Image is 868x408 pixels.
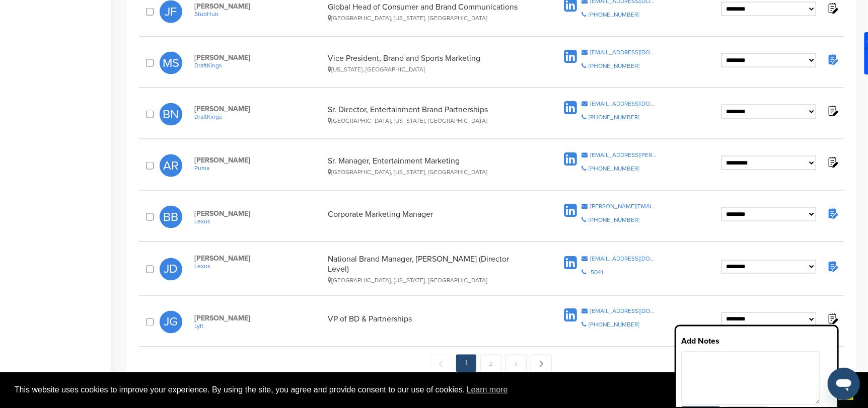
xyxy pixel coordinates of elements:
div: Vice President, Brand and Sports Marketing [328,53,530,73]
a: Lyft [194,323,323,330]
div: Sr. Manager, Entertainment Marketing [328,156,530,176]
div: [PHONE_NUMBER] [589,114,639,120]
a: Next → [531,355,552,373]
h3: Add Notes [681,336,832,348]
div: [GEOGRAPHIC_DATA], [US_STATE], [GEOGRAPHIC_DATA] [328,15,530,22]
a: Lexus [194,263,323,270]
span: This website uses cookies to improve your experience. By using the site, you agree and provide co... [15,382,811,397]
div: [EMAIL_ADDRESS][PERSON_NAME][DOMAIN_NAME] [590,152,657,158]
img: Notes [826,2,839,15]
div: [PHONE_NUMBER] [589,63,639,69]
div: Corporate Marketing Manager [328,209,530,225]
span: BB [160,206,182,228]
div: [EMAIL_ADDRESS][DOMAIN_NAME] [590,49,657,55]
span: JG [160,311,182,334]
div: Sr. Director, Entertainment Brand Partnerships [328,105,530,124]
em: 1 [456,355,476,372]
a: Puma [194,165,323,172]
span: [PERSON_NAME] [194,314,323,323]
img: Notes [826,105,839,117]
div: -5041 [589,270,603,276]
img: Notes [826,53,839,66]
a: Lexus [194,218,323,225]
a: learn more about cookies [465,382,510,397]
div: [PHONE_NUMBER] [589,217,639,223]
img: Notes [826,207,839,220]
div: [US_STATE], [GEOGRAPHIC_DATA] [328,66,530,73]
div: [PHONE_NUMBER] [589,322,639,328]
div: [GEOGRAPHIC_DATA], [US_STATE], [GEOGRAPHIC_DATA] [328,169,530,176]
a: StubHub [194,11,323,18]
div: VP of BD & Partnerships [328,314,530,330]
span: JF [160,1,182,23]
div: [GEOGRAPHIC_DATA], [US_STATE], [GEOGRAPHIC_DATA] [328,117,530,124]
span: MS [160,52,182,74]
div: National Brand Manager, [PERSON_NAME] (Director Level) [328,255,530,284]
img: Notes [826,312,839,325]
div: [PHONE_NUMBER] [589,12,639,18]
span: AR [160,154,182,177]
span: [PERSON_NAME] [194,209,323,218]
span: ← Previous [431,355,452,373]
span: [PERSON_NAME] [194,53,323,62]
a: DraftKings [194,62,323,69]
div: [PERSON_NAME][EMAIL_ADDRESS][DOMAIN_NAME] [590,203,657,209]
img: Notes fill [826,260,839,273]
div: [PHONE_NUMBER] [589,166,639,172]
span: [PERSON_NAME] [194,255,323,263]
span: JD [160,258,182,281]
div: [EMAIL_ADDRESS][DOMAIN_NAME] [590,256,657,262]
a: 3 [505,355,527,373]
div: [EMAIL_ADDRESS][DOMAIN_NAME] [590,101,657,107]
a: 2 [480,355,501,373]
span: [PERSON_NAME] [194,156,323,165]
iframe: Button to launch messaging window [828,368,860,400]
div: [EMAIL_ADDRESS][DOMAIN_NAME] [590,308,657,314]
div: Global Head of Consumer and Brand Communications [328,2,530,22]
span: [PERSON_NAME] [194,105,323,113]
img: Notes [826,156,839,169]
div: [GEOGRAPHIC_DATA], [US_STATE], [GEOGRAPHIC_DATA] [328,277,530,284]
span: BN [160,103,182,126]
a: DraftKings [194,113,323,120]
span: [PERSON_NAME] [194,2,323,11]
